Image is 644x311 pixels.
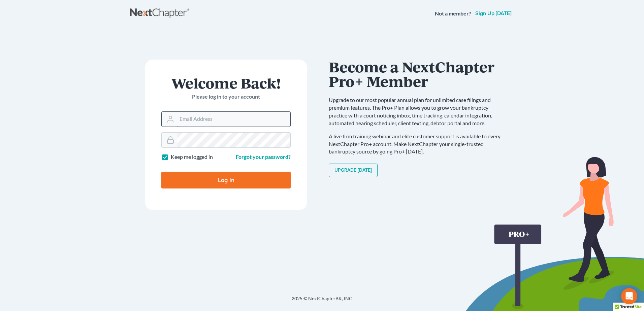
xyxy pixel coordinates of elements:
[329,96,507,127] p: Upgrade to our most popular annual plan for unlimited case filings and premium features. The Pro+...
[130,295,514,307] div: 2025 © NextChapterBK, INC
[474,11,514,16] a: Sign up [DATE]!
[435,10,471,18] strong: Not a member?
[621,288,637,304] div: Open Intercom Messenger
[236,153,291,160] a: Forgot your password?
[161,76,291,90] h1: Welcome Back!
[329,164,378,177] a: Upgrade [DATE]
[329,133,507,156] p: A live firm training webinar and elite customer support is available to every NextChapter Pro+ ac...
[171,153,213,161] label: Keep me logged in
[161,93,291,101] p: Please log in to your account
[329,60,507,88] h1: Become a NextChapter Pro+ Member
[177,112,290,127] input: Email Address
[161,172,291,188] input: Log In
